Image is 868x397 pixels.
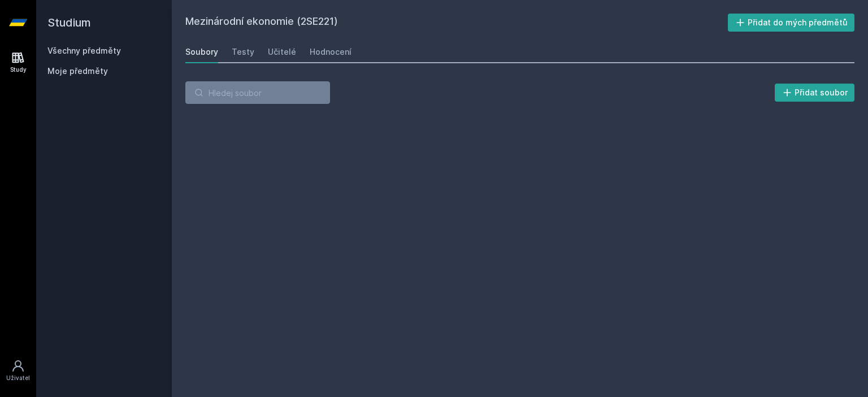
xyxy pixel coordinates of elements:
h2: Mezinárodní ekonomie (2SE221) [185,14,728,32]
input: Hledej soubor [185,81,330,104]
a: Testy [232,41,254,63]
div: Uživatel [6,374,30,382]
a: Hodnocení [310,41,351,63]
a: Učitelé [268,41,296,63]
button: Přidat do mých předmětů [728,14,855,32]
a: Study [2,45,34,80]
span: Moje předměty [47,66,108,77]
a: Soubory [185,41,218,63]
div: Testy [232,46,254,58]
button: Přidat soubor [775,84,855,102]
div: Hodnocení [310,46,351,58]
a: Uživatel [2,354,34,388]
div: Soubory [185,46,218,58]
div: Study [10,66,27,74]
div: Učitelé [268,46,296,58]
a: Všechny předměty [47,46,121,55]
